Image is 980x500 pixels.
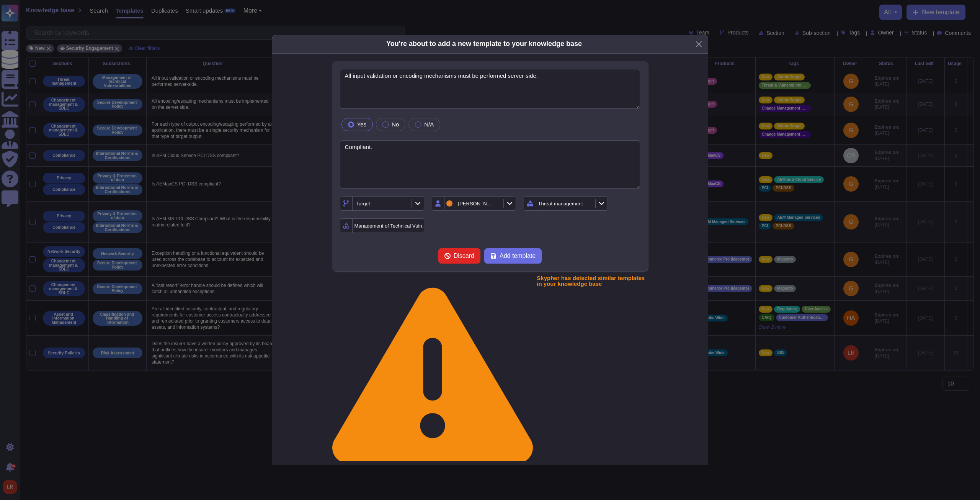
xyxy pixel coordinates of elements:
div: Management of Technical Vulnerabilities [354,223,428,228]
button: Discard [438,248,480,264]
img: user [446,200,452,207]
div: Target [356,201,370,206]
div: [PERSON_NAME] [458,201,494,206]
div: Threat management [538,201,583,206]
button: Add template [484,248,542,264]
span: Discard [454,253,474,259]
span: Yes [357,121,366,128]
b: You're about to add a new template to your knowledge base [386,40,582,48]
textarea: Compliant. [340,140,640,189]
span: No [392,121,399,128]
textarea: All input validation or encoding mechanisms must be performed server-side. [340,69,640,109]
p: Skypher has detected similar templates in your knowledge base [537,275,648,470]
button: Close [693,38,705,50]
span: N/A [424,121,434,128]
span: Add template [500,253,536,259]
